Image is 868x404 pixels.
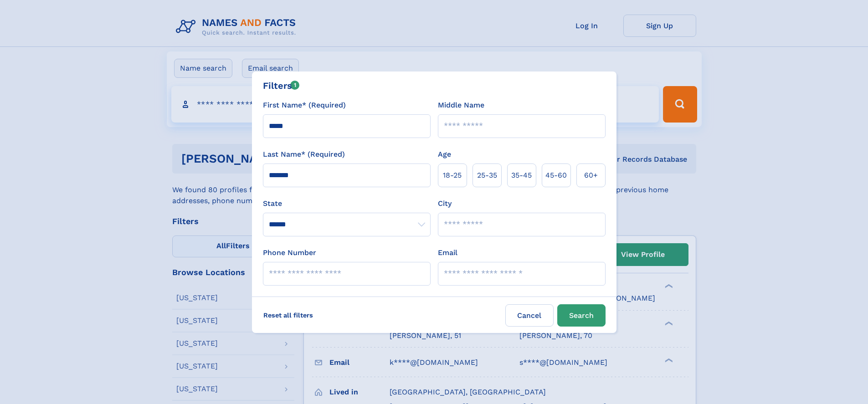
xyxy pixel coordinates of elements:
label: Email [438,247,457,258]
label: First Name* (Required) [263,100,346,111]
label: State [263,198,431,209]
span: 18‑25 [443,170,462,181]
span: 45‑60 [545,170,567,181]
label: Phone Number [263,247,316,258]
label: Age [438,149,451,160]
label: City [438,198,452,209]
span: 25‑35 [477,170,497,181]
label: Middle Name [438,100,484,111]
label: Last Name* (Required) [263,149,345,160]
label: Cancel [505,304,554,327]
span: 60+ [584,170,598,181]
span: 35‑45 [511,170,532,181]
div: Filters [263,79,300,92]
label: Reset all filters [257,304,319,326]
button: Search [557,304,606,327]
